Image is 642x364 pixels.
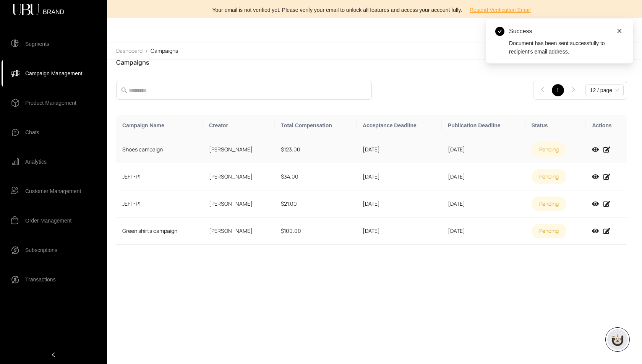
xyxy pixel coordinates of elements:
td: JEFT-P1 [116,190,203,218]
td: [PERSON_NAME] [203,190,275,218]
button: left [537,84,549,96]
td: $34.00 [275,163,357,190]
span: check-circle [495,27,504,36]
span: Customer Management [25,184,81,199]
span: 12 / page [590,84,619,96]
div: pending [532,169,566,184]
th: Total Compensation [275,115,357,136]
a: 1 [552,84,564,96]
span: Chats [25,125,39,140]
span: Dashboard [116,47,143,54]
td: Shoes campaign [116,136,203,163]
td: [PERSON_NAME] [203,163,275,190]
td: Green shirts campaign [116,218,203,245]
td: $21.00 [275,190,357,218]
span: right [570,86,576,93]
span: close [617,28,622,34]
img: chatboticon-C4A3G2IU.png [610,332,625,347]
span: left [540,86,546,93]
span: Transactions [25,272,56,287]
div: Page Size [585,84,624,96]
span: search [121,87,127,93]
div: Your email is not verified yet. Please verify your email to unlock all features and access your a... [112,4,637,16]
th: Campaign Name [116,115,203,136]
li: 1 [552,84,564,96]
span: Campaign Management [25,66,82,81]
td: [DATE] [442,190,525,218]
li: Previous Page [537,84,549,96]
span: Subscriptions [25,242,57,258]
span: Product Management [25,95,76,110]
li: / [146,47,148,55]
div: Success [509,27,624,36]
td: JEFT-P1 [116,163,203,190]
span: Analytics [25,154,47,169]
a: Close [615,27,624,35]
td: [DATE] [442,136,525,163]
button: right [567,84,579,96]
th: Publication Deadline [442,115,525,136]
span: Campaigns [151,47,178,54]
li: Next Page [567,84,579,96]
td: [PERSON_NAME] [203,136,275,163]
th: Acceptance Deadline [357,115,442,136]
td: [DATE] [442,163,525,190]
div: Document has been sent successfully to recipient's email address. [509,39,624,56]
div: pending [532,224,566,238]
span: Resend Verification Email [470,6,531,14]
div: pending [532,197,566,211]
td: [PERSON_NAME] [203,218,275,245]
span: BRAND [43,9,64,11]
td: [DATE] [442,218,525,245]
td: [DATE] [357,190,442,218]
td: $123.00 [275,136,357,163]
span: Order Management [25,213,71,228]
span: Segments [25,36,49,52]
td: [DATE] [357,163,442,190]
div: pending [532,142,566,157]
th: Creator [203,115,275,136]
th: Actions [586,115,627,136]
span: left [51,352,56,357]
span: Campaigns [116,59,627,65]
td: $100.00 [275,218,357,245]
button: Resend Verification Email [464,4,537,16]
td: [DATE] [357,136,442,163]
th: Status [525,115,586,136]
td: [DATE] [357,218,442,245]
